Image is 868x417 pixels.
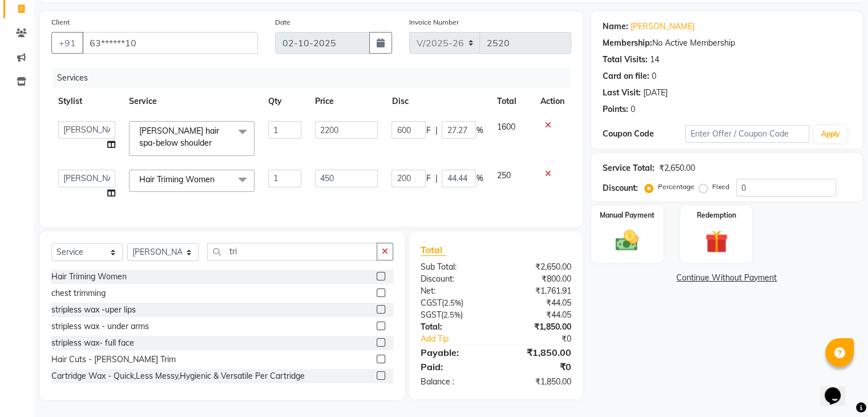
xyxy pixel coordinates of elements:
[215,174,220,185] a: x
[51,370,305,382] div: Cartridge Wax - Quick,Less Messy,Hygienic & Versatile Per Cartridge
[308,89,385,114] th: Price
[814,126,846,143] button: Apply
[608,227,645,254] img: _cash.svg
[51,17,70,27] label: Client
[603,37,652,49] div: Membership:
[426,125,430,137] span: F
[139,174,215,185] span: Hair Triming Women
[603,162,655,174] div: Service Total:
[712,182,729,192] label: Fixed
[412,321,496,333] div: Total:
[435,125,437,137] span: |
[443,310,461,319] span: 2.5%
[261,89,308,114] th: Qty
[51,320,149,332] div: stripless wax - under arms
[643,87,668,99] div: [DATE]
[496,360,580,374] div: ₹0
[212,138,217,148] a: x
[51,304,136,316] div: stripless wax -uper lips
[603,87,641,99] div: Last Visit:
[603,37,851,49] div: No Active Membership
[603,182,638,194] div: Discount:
[490,89,533,114] th: Total
[412,261,496,273] div: Sub Total:
[275,17,290,27] label: Date
[496,273,580,285] div: ₹800.00
[426,173,430,185] span: F
[412,273,496,285] div: Discount:
[51,337,134,349] div: stripless wax- full face
[412,297,496,309] div: ( )
[603,21,628,33] div: Name:
[476,173,483,185] span: %
[510,333,579,345] div: ₹0
[421,298,442,308] span: CGST
[820,371,857,406] iframe: chat widget
[435,173,437,185] span: |
[496,261,580,273] div: ₹2,650.00
[51,32,83,54] button: +91
[412,285,496,297] div: Net:
[603,103,628,115] div: Points:
[496,170,510,181] span: 250
[594,272,860,284] a: Continue Without Payment
[685,125,810,143] input: Enter Offer / Coupon Code
[631,103,635,115] div: 0
[51,271,127,283] div: Hair Triming Women
[385,89,490,114] th: Disc
[476,125,483,137] span: %
[600,210,655,220] label: Manual Payment
[496,376,580,388] div: ₹1,850.00
[207,243,377,260] input: Search or Scan
[496,297,580,309] div: ₹44.05
[53,67,580,89] div: Services
[412,333,510,345] a: Add Tip
[139,126,219,148] span: [PERSON_NAME] hair spa-below shoulder
[496,122,515,132] span: 1600
[650,54,659,66] div: 14
[82,32,258,54] input: Search by Name/Mobile/Email/Code
[51,89,122,114] th: Stylist
[496,309,580,321] div: ₹44.05
[603,70,649,82] div: Card on file:
[51,287,106,299] div: chest trimming
[421,244,447,256] span: Total
[122,89,261,114] th: Service
[51,354,176,366] div: Hair Cuts - [PERSON_NAME] Trim
[652,70,656,82] div: 0
[496,321,580,333] div: ₹1,850.00
[659,162,695,174] div: ₹2,650.00
[631,21,695,33] a: [PERSON_NAME]
[409,17,459,27] label: Invoice Number
[412,309,496,321] div: ( )
[412,360,496,374] div: Paid:
[697,210,736,220] label: Redemption
[444,298,461,307] span: 2.5%
[412,376,496,388] div: Balance :
[412,346,496,359] div: Payable:
[658,182,695,192] label: Percentage
[421,310,441,320] span: SGST
[603,128,685,140] div: Coupon Code
[496,285,580,297] div: ₹1,761.91
[534,89,571,114] th: Action
[698,227,735,256] img: _gift.svg
[496,346,580,359] div: ₹1,850.00
[603,54,648,66] div: Total Visits:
